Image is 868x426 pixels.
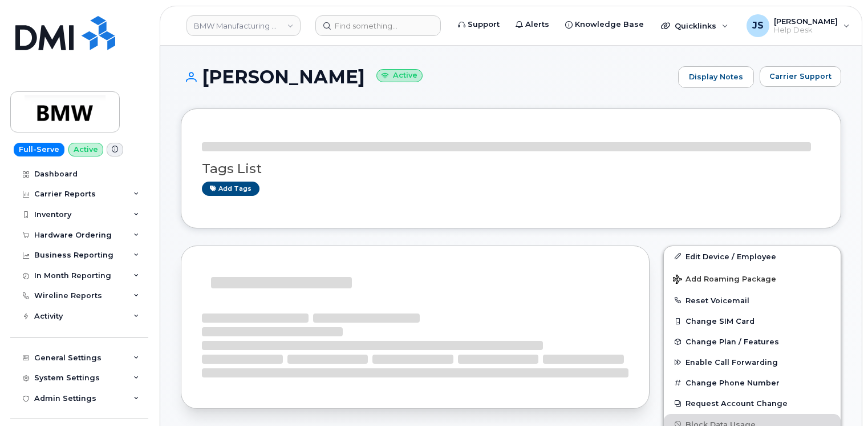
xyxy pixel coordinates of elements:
[664,352,841,372] button: Enable Call Forwarding
[664,393,841,413] button: Request Account Change
[202,182,259,196] a: Add tags
[673,275,776,286] span: Add Roaming Package
[769,71,832,82] span: Carrier Support
[760,66,841,87] button: Carrier Support
[376,69,423,82] small: Active
[664,331,841,352] button: Change Plan / Features
[664,372,841,393] button: Change Phone Number
[678,66,754,88] a: Display Notes
[664,246,841,267] a: Edit Device / Employee
[686,337,779,346] span: Change Plan / Features
[664,290,841,311] button: Reset Voicemail
[181,67,672,87] h1: [PERSON_NAME]
[202,162,820,176] h3: Tags List
[686,358,778,367] span: Enable Call Forwarding
[664,267,841,290] button: Add Roaming Package
[664,311,841,331] button: Change SIM Card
